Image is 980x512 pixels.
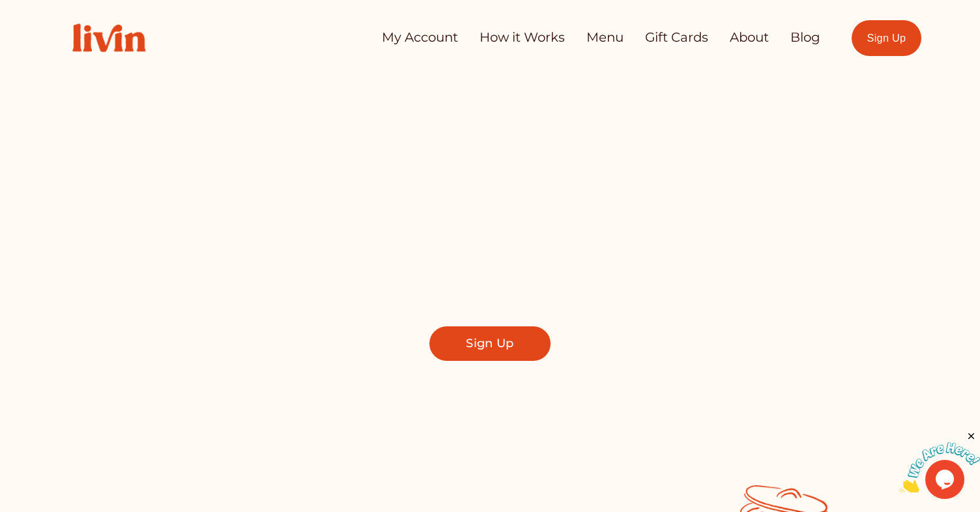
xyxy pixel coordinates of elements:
a: Sign Up [429,326,551,361]
span: Find a local chef who prepares customized, healthy meals in your kitchen [274,240,707,298]
a: Blog [790,25,820,51]
a: Menu [586,25,624,51]
img: Livin [59,10,159,66]
iframe: chat widget [899,431,980,492]
a: About [730,25,769,51]
a: Sign Up [852,20,921,56]
a: Gift Cards [645,25,708,51]
a: My Account [382,25,458,51]
a: How it Works [480,25,565,51]
span: Take Back Your Evenings [209,156,771,220]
